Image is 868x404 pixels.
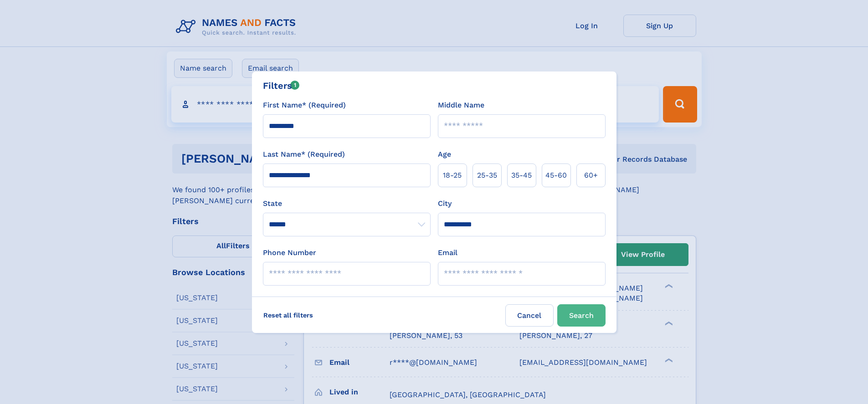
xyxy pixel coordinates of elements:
[257,304,319,326] label: Reset all filters
[438,247,457,258] label: Email
[438,100,484,111] label: Middle Name
[584,170,598,181] span: 60+
[477,170,497,181] span: 25‑35
[505,304,554,327] label: Cancel
[263,149,345,160] label: Last Name* (Required)
[263,100,346,111] label: First Name* (Required)
[443,170,462,181] span: 18‑25
[557,304,606,327] button: Search
[263,247,316,258] label: Phone Number
[263,79,300,92] div: Filters
[438,149,451,160] label: Age
[511,170,532,181] span: 35‑45
[438,198,452,209] label: City
[545,170,567,181] span: 45‑60
[263,198,431,209] label: State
